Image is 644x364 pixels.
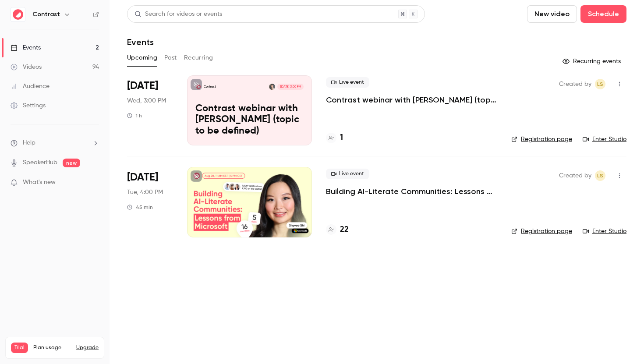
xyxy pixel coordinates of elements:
a: Registration page [511,227,572,236]
span: Plan usage [33,344,71,351]
a: SpeakerHub [23,158,57,167]
a: Building AI-Literate Communities: Lessons from Microsoft [326,186,497,197]
span: Created by [559,79,591,89]
div: Audience [11,82,50,91]
a: Contrast webinar with Liana (topic to be defined)ContrastLiana Hakobyan[DATE] 3:00 PMContrast web... [187,75,312,145]
span: [DATE] 3:00 PM [277,84,303,90]
span: LS [597,79,603,89]
span: Live event [326,169,369,179]
span: Live event [326,77,369,88]
p: Contrast [204,85,216,89]
img: Liana Hakobyan [269,84,275,90]
h4: 22 [340,224,349,236]
div: Search for videos or events [134,10,222,19]
button: Past [164,51,177,65]
div: Settings [11,101,46,110]
li: help-dropdown-opener [11,138,99,148]
div: Events [11,43,41,52]
span: Trial [11,343,28,353]
button: Recurring events [559,54,626,68]
button: Upgrade [76,344,99,351]
a: Enter Studio [583,135,626,144]
a: 1 [326,132,343,144]
button: Recurring [184,51,213,65]
p: Contrast webinar with [PERSON_NAME] (topic to be defined) [195,103,304,137]
span: [DATE] [127,79,158,93]
a: Registration page [511,135,572,144]
div: Dec 3 Wed, 4:00 PM (Europe/Amsterdam) [127,75,173,145]
button: Schedule [580,5,626,23]
span: Lusine Sargsyan [595,170,605,181]
div: 45 min [127,204,153,211]
a: 22 [326,224,349,236]
a: Contrast webinar with [PERSON_NAME] (topic to be defined) [326,95,497,105]
span: What's new [23,178,56,187]
span: Wed, 3:00 PM [127,96,166,105]
span: Created by [559,170,591,181]
button: New video [527,5,577,23]
span: new [63,159,80,167]
div: 1 h [127,112,142,119]
span: Lusine Sargsyan [595,79,605,89]
button: Upcoming [127,51,157,65]
div: Videos [11,63,42,71]
div: Dec 9 Tue, 11:00 AM (America/New York) [127,167,173,237]
h4: 1 [340,132,343,144]
span: Tue, 4:00 PM [127,188,163,197]
span: LS [597,170,603,181]
span: [DATE] [127,170,158,184]
h6: Contrast [32,10,60,19]
span: Help [23,138,35,148]
h1: Events [127,37,154,47]
a: Enter Studio [583,227,626,236]
img: Contrast [11,7,25,21]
